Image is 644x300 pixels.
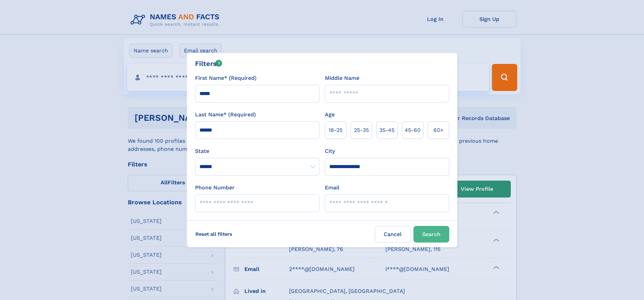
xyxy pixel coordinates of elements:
[325,184,339,192] label: Email
[191,226,237,242] label: Reset all filters
[325,111,335,119] label: Age
[405,126,421,134] span: 45‑60
[195,74,257,82] label: First Name* (Required)
[375,226,411,243] label: Cancel
[195,111,256,119] label: Last Name* (Required)
[195,147,319,155] label: State
[195,184,235,192] label: Phone Number
[413,226,449,243] button: Search
[329,126,342,134] span: 18‑25
[433,126,444,134] span: 60+
[325,147,335,155] label: City
[354,126,369,134] span: 25‑35
[379,126,395,134] span: 35‑45
[325,74,359,82] label: Middle Name
[195,59,222,69] div: Filters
